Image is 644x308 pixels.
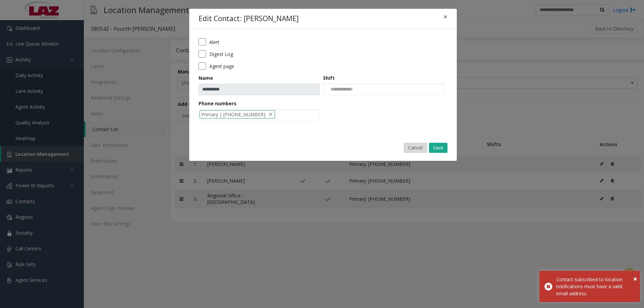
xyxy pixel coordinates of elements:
[323,74,335,81] label: Shift
[209,39,219,46] label: Alert
[199,100,236,107] label: Phone numbers
[199,74,213,81] label: Name
[323,84,358,95] input: NO DATA FOUND
[199,13,299,24] h4: Edit Contact: [PERSON_NAME]
[201,111,265,118] span: Primary | [PHONE_NUMBER]
[439,9,452,25] button: Close
[556,276,635,297] div: Contact subscribed to location notifications must have a valid email address.
[209,51,233,58] label: Digest Log
[633,274,637,284] button: Close
[429,143,447,153] button: Save
[443,12,447,21] span: ×
[404,143,427,153] button: Cancel
[268,111,273,118] span: delete
[633,274,637,283] span: ×
[209,63,234,70] label: Agent page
